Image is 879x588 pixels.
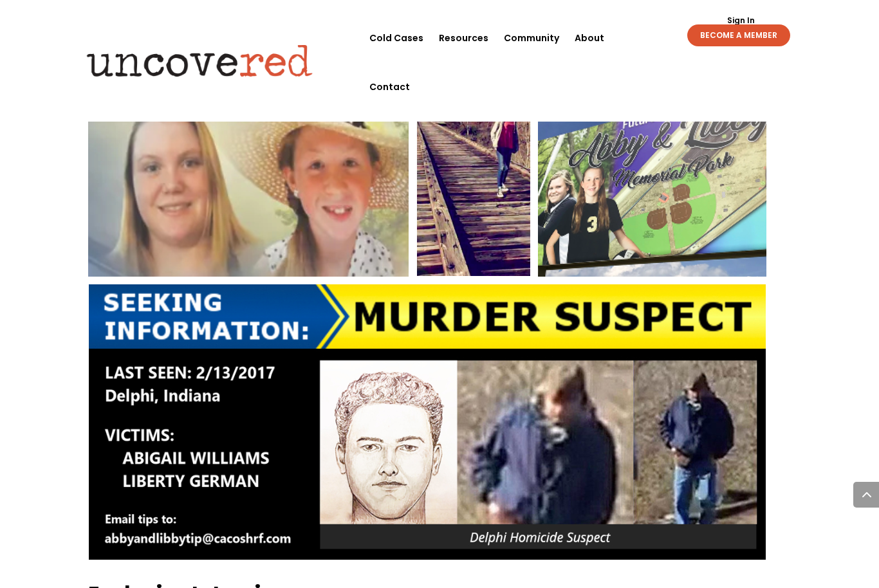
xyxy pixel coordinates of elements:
[88,83,768,560] img: Abby+Libby case update
[369,62,410,111] a: Contact
[720,17,762,24] a: Sign In
[687,24,790,46] a: BECOME A MEMBER
[504,14,559,62] a: Community
[369,14,423,62] a: Cold Cases
[439,14,488,62] a: Resources
[76,35,324,86] img: Uncovered logo
[575,14,604,62] a: About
